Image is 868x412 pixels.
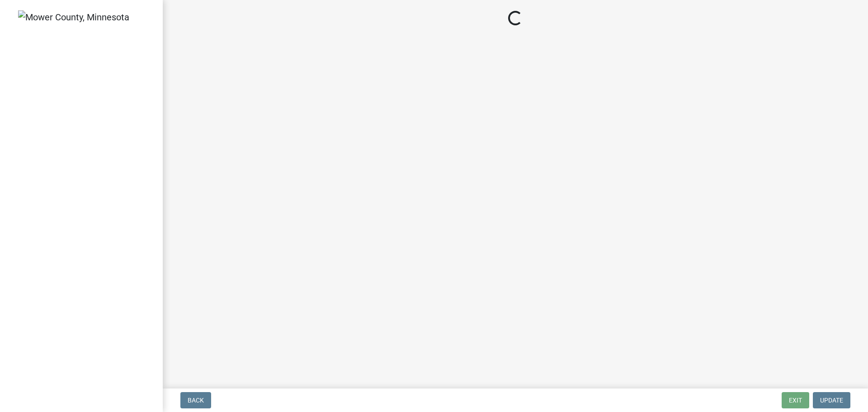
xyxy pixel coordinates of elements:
[18,10,129,24] img: Mower County, Minnesota
[813,392,850,408] button: Update
[188,397,204,404] span: Back
[782,392,809,408] button: Exit
[820,397,843,404] span: Update
[180,392,211,408] button: Back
